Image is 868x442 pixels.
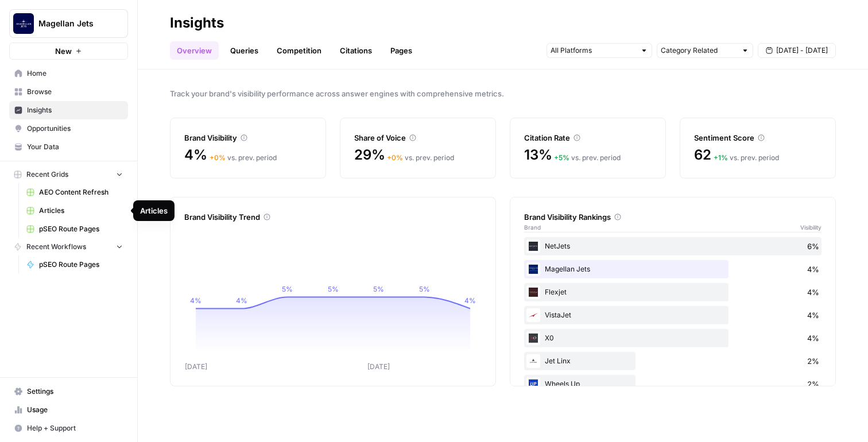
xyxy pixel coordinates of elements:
span: Magellan Jets [38,18,108,29]
button: Help + Support [9,419,128,437]
span: + 1 % [714,153,728,162]
span: pSEO Route Pages [39,224,123,234]
span: 4% [184,146,207,164]
span: 6% [807,241,819,252]
div: Wheels Up [524,375,821,393]
div: Share of Voice [354,132,482,144]
span: + 0 % [210,153,226,162]
span: 13% [524,146,552,164]
span: 2% [807,378,819,390]
a: Citations [333,41,379,60]
a: Settings [9,382,128,401]
img: 3m69saf3rvg34ct9xgkj7v2iz54g [526,331,540,345]
a: Articles [21,201,128,220]
a: Opportunities [9,119,128,138]
div: Citation Rate [524,132,652,144]
button: Recent Grids [9,166,128,183]
span: Home [27,68,123,79]
div: NetJets [524,237,821,255]
button: New [9,42,128,60]
span: 4% [807,332,819,344]
a: AEO Content Refresh [21,183,128,201]
div: Brand Visibility Trend [184,211,482,223]
img: pt6pzr0tnazgpkzh7yd34776ql3l [526,354,540,368]
a: pSEO Route Pages [21,255,128,274]
div: X0 [524,329,821,347]
a: Usage [9,401,128,419]
span: 4% [807,263,819,275]
tspan: 4% [236,296,247,305]
a: Browse [9,83,128,101]
span: 4% [807,309,819,321]
span: Recent Grids [26,169,68,180]
div: Sentiment Score [694,132,821,144]
button: Recent Workflows [9,238,128,255]
span: New [55,45,72,57]
span: Recent Workflows [26,242,86,252]
span: Your Data [27,142,123,152]
img: kzd67fw6s4h6ywxkyqr9tq42xltv [526,239,540,253]
a: pSEO Route Pages [21,220,128,238]
span: 4% [807,286,819,298]
span: pSEO Route Pages [39,259,123,270]
span: Usage [27,405,123,415]
div: vs. prev. period [714,153,779,163]
span: Insights [27,105,123,115]
tspan: [DATE] [367,362,390,371]
div: vs. prev. period [554,153,621,163]
span: Brand [524,223,541,232]
div: Jet Linx [524,352,821,370]
button: Workspace: Magellan Jets [9,9,128,38]
span: Articles [39,206,123,216]
tspan: 5% [282,285,293,293]
span: Track your brand's visibility performance across answer engines with comprehensive metrics. [170,88,836,99]
span: [DATE] - [DATE] [776,45,828,56]
a: Home [9,64,128,83]
span: + 5 % [554,153,569,162]
span: 62 [694,146,711,164]
tspan: [DATE] [185,362,207,371]
span: + 0 % [387,153,403,162]
img: xlqcxs388ft81bxbulj751dueudh [526,377,540,391]
tspan: 5% [373,285,384,293]
a: Competition [270,41,328,60]
img: mwu1mlwpd2hfch39zk74ivg7kn47 [526,262,540,276]
div: vs. prev. period [210,153,277,163]
span: Visibility [800,223,821,232]
tspan: 5% [419,285,430,293]
a: Pages [383,41,419,60]
span: 29% [354,146,385,164]
span: Settings [27,386,123,397]
span: Browse [27,87,123,97]
input: All Platforms [551,45,635,56]
div: VistaJet [524,306,821,324]
span: Opportunities [27,123,123,134]
div: vs. prev. period [387,153,454,163]
button: [DATE] - [DATE] [758,43,836,58]
img: Magellan Jets Logo [13,13,34,34]
img: 13r37pxhntn08c0i6w82ofphbnpt [526,308,540,322]
span: Help + Support [27,423,123,433]
div: Magellan Jets [524,260,821,278]
span: AEO Content Refresh [39,187,123,197]
a: Overview [170,41,219,60]
input: Category Related [661,45,737,56]
span: 2% [807,355,819,367]
tspan: 4% [190,296,201,305]
tspan: 4% [464,296,476,305]
div: Brand Visibility [184,132,312,144]
tspan: 5% [328,285,339,293]
a: Insights [9,101,128,119]
a: Your Data [9,138,128,156]
div: Insights [170,14,224,32]
a: Queries [223,41,265,60]
div: Brand Visibility Rankings [524,211,821,223]
div: Flexjet [524,283,821,301]
img: ikn7glbabjgr3aecqwhngpzj7pyb [526,285,540,299]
